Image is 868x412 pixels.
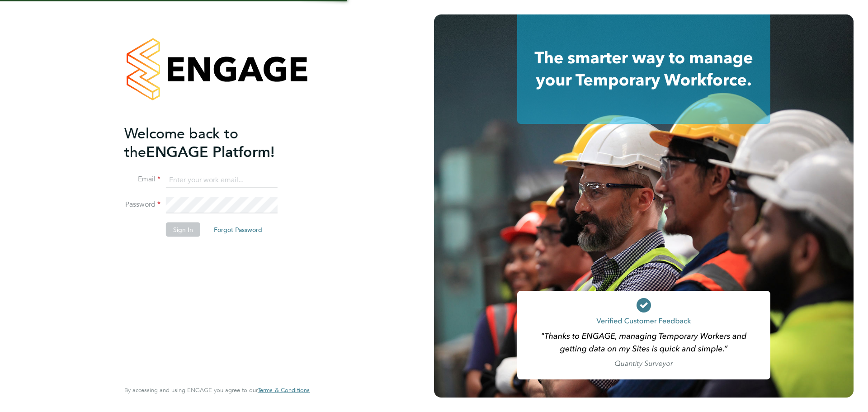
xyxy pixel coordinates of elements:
input: Enter your work email... [166,172,278,188]
label: Email [124,175,160,184]
h2: ENGAGE Platform! [124,124,301,161]
span: By accessing and using ENGAGE you agree to our [124,386,310,394]
span: Welcome back to the [124,124,238,161]
button: Sign In [166,223,200,237]
label: Password [124,200,160,209]
a: Terms & Conditions [258,387,310,394]
button: Forgot Password [207,223,269,237]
